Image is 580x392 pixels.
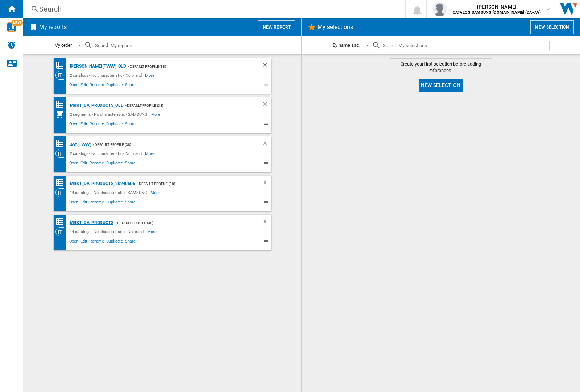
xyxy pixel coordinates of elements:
[105,81,124,90] span: Duplicate
[79,121,88,129] span: Edit
[105,121,124,129] span: Duplicate
[11,20,23,26] span: NEW
[432,2,447,16] img: profile.jpg
[7,41,16,49] img: alerts-logo.svg
[68,179,136,188] div: MRKT_DA_PRODUCTS_20240606
[530,20,574,34] button: New selection
[68,140,91,149] div: JAY(TVAV)
[145,71,156,80] span: More
[390,61,492,74] span: Create your first selection before adding references.
[68,62,127,71] div: [PERSON_NAME](TVAV)_old
[124,160,137,168] span: Share
[55,139,68,148] div: Price Matrix
[7,22,16,32] img: wise-card.svg
[55,178,68,187] div: Price Matrix
[262,179,271,188] div: Delete
[105,238,124,246] span: Duplicate
[68,218,113,227] div: MRKT_DA_PRODUCTS
[39,4,386,14] div: Search
[55,149,68,158] div: Category View
[68,71,145,80] div: 2 catalogs - No characteristic - No brand
[55,61,68,70] div: Price Matrix
[262,218,271,227] div: Delete
[333,42,360,48] div: By name asc.
[105,160,124,168] span: Duplicate
[145,149,156,158] span: More
[68,101,124,110] div: MRKT_DA_PRODUCTS_OLD
[68,227,148,236] div: 14 catalogs - No characteristic - No brand
[55,71,68,80] div: Category View
[124,121,137,129] span: Share
[93,41,271,50] input: Search My reports
[55,100,68,109] div: Price Matrix
[135,179,247,188] div: - Default profile (38)
[79,238,88,246] span: Edit
[453,3,541,10] span: [PERSON_NAME]
[150,188,161,197] span: More
[79,160,88,168] span: Edit
[91,140,247,149] div: - Default profile (38)
[68,199,80,207] span: Open
[147,227,158,236] span: More
[453,10,541,15] b: CATALOG SAMSUNG [DOMAIN_NAME] (DA+AV)
[88,121,105,129] span: Rename
[124,199,137,207] span: Share
[68,110,151,119] div: 2 segments - No characteristic - SAMSUNG
[258,20,295,34] button: New report
[105,199,124,207] span: Duplicate
[262,101,271,110] div: Delete
[55,217,68,226] div: Price Matrix
[68,149,145,158] div: 2 catalogs - No characteristic - No brand
[88,160,105,168] span: Rename
[126,62,247,71] div: - Default profile (38)
[38,20,68,34] h2: My reports
[124,238,137,246] span: Share
[88,238,105,246] span: Rename
[381,41,549,50] input: Search My selections
[151,110,162,119] span: More
[79,81,88,90] span: Edit
[88,81,105,90] span: Rename
[88,199,105,207] span: Rename
[113,218,247,227] div: - Default profile (38)
[54,42,72,48] div: My order
[68,238,80,246] span: Open
[262,62,271,71] div: Delete
[55,188,68,197] div: Category View
[124,101,247,110] div: - Default profile (38)
[68,121,80,129] span: Open
[68,160,80,168] span: Open
[68,188,151,197] div: 14 catalogs - No characteristic - SAMSUNG
[79,199,88,207] span: Edit
[316,20,355,34] h2: My selections
[262,140,271,149] div: Delete
[68,81,80,90] span: Open
[55,227,68,236] div: Category View
[55,110,68,119] div: My Assortment
[124,81,137,90] span: Share
[419,79,463,92] button: New selection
